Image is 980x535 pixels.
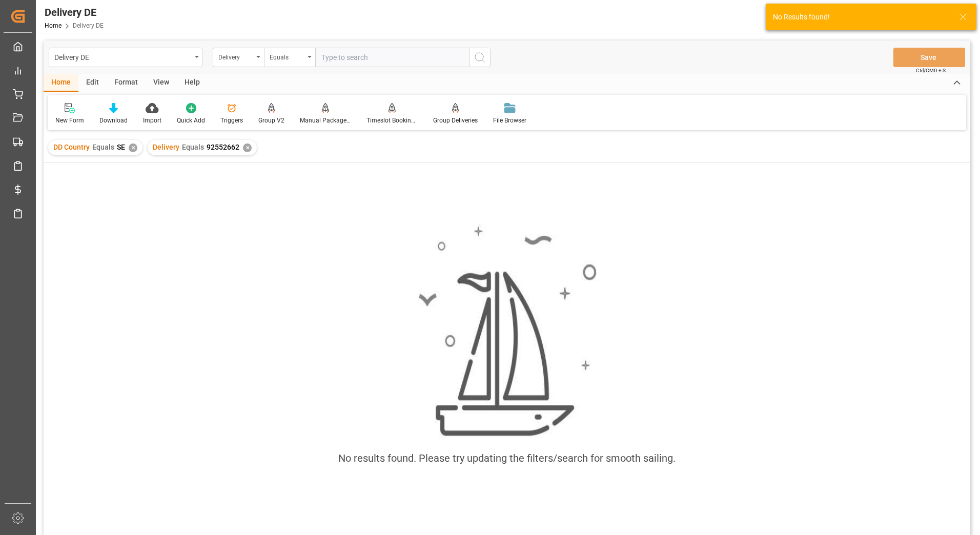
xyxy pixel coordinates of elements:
div: Delivery DE [54,50,191,63]
div: View [146,74,177,92]
div: Group Deliveries [433,116,478,125]
div: Home [44,74,78,92]
button: open menu [49,48,202,67]
div: Help [177,74,208,92]
div: Delivery [218,50,253,62]
div: Timeslot Booking Report [366,116,418,125]
div: No Results found! [773,12,949,23]
div: Manual Package TypeDetermination [300,116,351,125]
span: SE [117,143,125,151]
button: search button [469,48,491,67]
div: New Form [55,116,84,125]
span: Ctrl/CMD + S [916,67,946,74]
div: Format [107,74,146,92]
div: Delivery DE [45,5,104,20]
div: Quick Add [177,116,205,125]
div: ✕ [243,143,252,152]
span: DD Country [53,143,90,151]
span: Delivery [153,143,179,151]
div: ✕ [129,143,137,152]
div: Group V2 [258,116,284,125]
button: open menu [213,48,264,67]
span: 92552662 [207,143,239,151]
span: Equals [182,143,204,151]
input: Type to search [315,48,469,67]
img: smooth_sailing.jpeg [417,224,597,439]
div: Equals [270,50,304,62]
div: No results found. Please try updating the filters/search for smooth sailing. [338,450,676,466]
span: Equals [92,143,114,151]
button: Save [893,48,965,67]
div: Triggers [220,116,243,125]
div: Download [99,116,128,125]
button: open menu [264,48,315,67]
div: Import [143,116,161,125]
div: File Browser [493,116,526,125]
a: Home [45,22,62,29]
div: Edit [78,74,107,92]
